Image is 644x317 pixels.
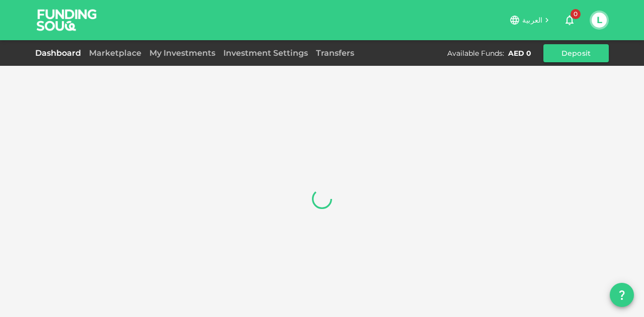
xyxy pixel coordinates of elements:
[571,9,581,19] span: 0
[508,48,531,58] div: AED 0
[85,48,145,58] a: Marketplace
[610,283,634,307] button: question
[35,48,85,58] a: Dashboard
[219,48,312,58] a: Investment Settings
[447,48,504,58] div: Available Funds :
[592,13,607,28] button: L
[145,48,219,58] a: My Investments
[559,10,580,30] button: 0
[543,44,609,62] button: Deposit
[312,48,358,58] a: Transfers
[522,16,542,25] span: العربية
